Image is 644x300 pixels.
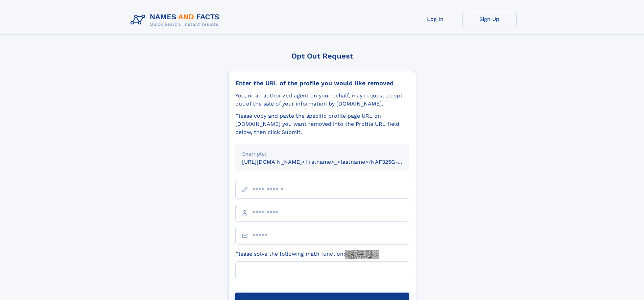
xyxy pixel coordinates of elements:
[228,52,416,60] div: Opt Out Request
[235,250,379,259] label: Please solve the following math function:
[408,11,462,27] a: Log In
[235,112,409,136] div: Please copy and paste the specific profile page URL on [DOMAIN_NAME] you want removed into the Pr...
[128,11,225,29] img: Logo Names and Facts
[235,79,409,87] div: Enter the URL of the profile you would like removed
[242,150,402,158] div: Example:
[242,159,422,165] small: [URL][DOMAIN_NAME]<firstname>_<lastname>/NAF325G-xxxxxxxx
[235,92,409,108] div: You, or an authorized agent on your behalf, may request to opt-out of the sale of your informatio...
[462,11,517,27] a: Sign Up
